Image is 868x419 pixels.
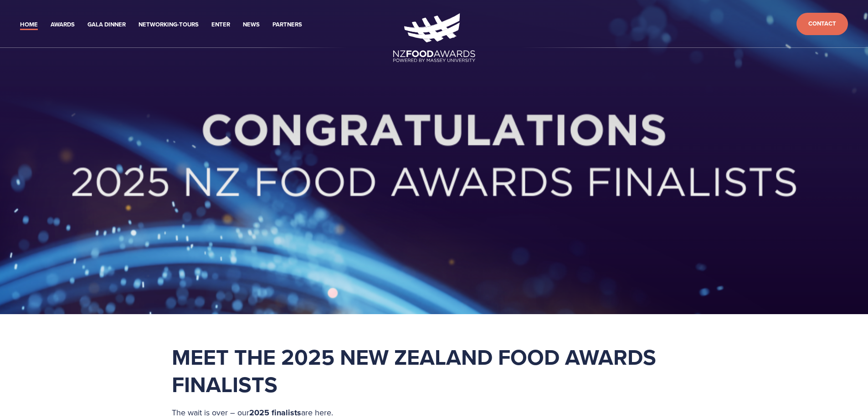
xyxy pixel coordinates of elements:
[87,20,126,30] a: Gala Dinner
[796,13,848,35] a: Contact
[211,20,230,30] a: Enter
[172,341,662,400] strong: Meet the 2025 New Zealand Food Awards Finalists
[139,20,199,30] a: Networking-Tours
[272,20,302,30] a: Partners
[20,20,38,30] a: Home
[243,20,260,30] a: News
[249,407,301,419] strong: 2025 finalists
[51,20,75,30] a: Awards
